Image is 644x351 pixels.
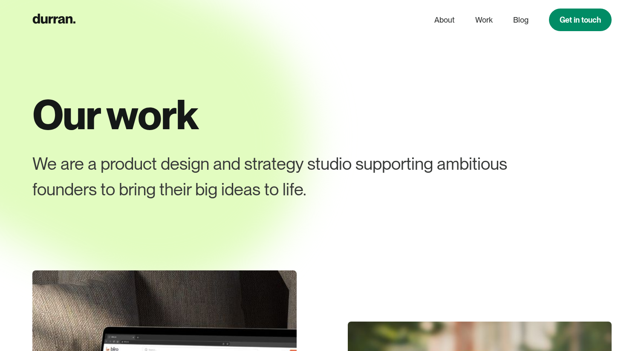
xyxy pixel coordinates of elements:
[434,12,455,28] a: About
[32,12,75,28] a: home
[32,151,554,202] div: We are a product design and strategy studio supporting ambitious founders to bring their big idea...
[513,12,528,28] a: Blog
[549,9,612,31] a: Get in touch
[32,92,612,137] h1: Our work
[475,12,493,28] a: Work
